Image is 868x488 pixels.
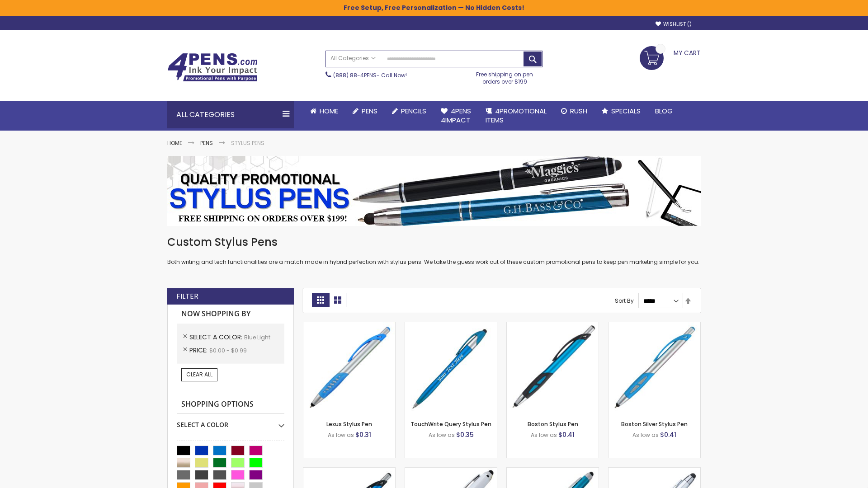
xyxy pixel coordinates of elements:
[385,101,434,121] a: Pencils
[189,333,244,342] span: Select A Color
[167,139,182,147] a: Home
[478,101,554,131] a: 4PROMOTIONALITEMS
[507,322,599,329] a: Boston Stylus Pen-Blue - Light
[594,101,648,121] a: Specials
[570,106,587,116] span: Rush
[355,430,371,439] span: $0.31
[401,106,426,116] span: Pencils
[456,430,474,439] span: $0.35
[176,291,198,301] strong: Filter
[167,101,294,128] div: All Categories
[345,101,385,121] a: Pens
[405,322,497,329] a: TouchWrite Query Stylus Pen-Blue Light
[167,235,701,249] h1: Custom Stylus Pens
[330,55,376,62] span: All Categories
[167,235,701,266] div: Both writing and tech functionalities are a match made in hybrid perfection with stylus pens. We ...
[244,333,270,341] span: Blue Light
[177,395,284,414] strong: Shopping Options
[660,430,676,439] span: $0.41
[528,420,578,428] a: Boston Stylus Pen
[303,467,395,475] a: Lexus Metallic Stylus Pen-Blue - Light
[648,101,680,121] a: Blog
[507,467,599,475] a: Lory Metallic Stylus Pen-Blue - Light
[303,322,395,414] img: Lexus Stylus Pen-Blue - Light
[167,156,701,226] img: Stylus Pens
[333,71,407,79] span: - Call Now!
[434,101,478,131] a: 4Pens4impact
[326,51,380,66] a: All Categories
[554,101,594,121] a: Rush
[303,101,345,121] a: Home
[410,420,491,428] a: TouchWrite Query Stylus Pen
[209,347,247,354] span: $0.00 - $0.99
[405,322,497,414] img: TouchWrite Query Stylus Pen-Blue Light
[507,322,599,414] img: Boston Stylus Pen-Blue - Light
[655,106,673,116] span: Blog
[609,467,700,475] a: Silver Cool Grip Stylus Pen-Blue - Light
[609,322,700,329] a: Boston Silver Stylus Pen-Blue - Light
[167,53,258,82] img: 4Pens Custom Pens and Promotional Products
[231,139,264,147] strong: Stylus Pens
[656,21,692,28] a: Wishlist
[333,71,377,79] a: (888) 88-4PENS
[320,106,338,116] span: Home
[186,371,212,378] span: Clear All
[558,430,575,439] span: $0.41
[405,467,497,475] a: Kimberly Logo Stylus Pens-LT-Blue
[328,431,354,439] span: As low as
[303,322,395,329] a: Lexus Stylus Pen-Blue - Light
[326,420,372,428] a: Lexus Stylus Pen
[467,67,543,85] div: Free shipping on pen orders over $199
[200,139,213,147] a: Pens
[615,297,634,305] label: Sort By
[189,346,209,355] span: Price
[177,305,284,324] strong: Now Shopping by
[632,431,659,439] span: As low as
[611,106,641,116] span: Specials
[362,106,377,116] span: Pens
[486,106,547,125] span: 4PROMOTIONAL ITEMS
[441,106,471,125] span: 4Pens 4impact
[429,431,455,439] span: As low as
[531,431,557,439] span: As low as
[621,420,688,428] a: Boston Silver Stylus Pen
[609,322,700,414] img: Boston Silver Stylus Pen-Blue - Light
[177,414,284,429] div: Select A Color
[312,293,329,307] strong: Grid
[181,368,217,381] a: Clear All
